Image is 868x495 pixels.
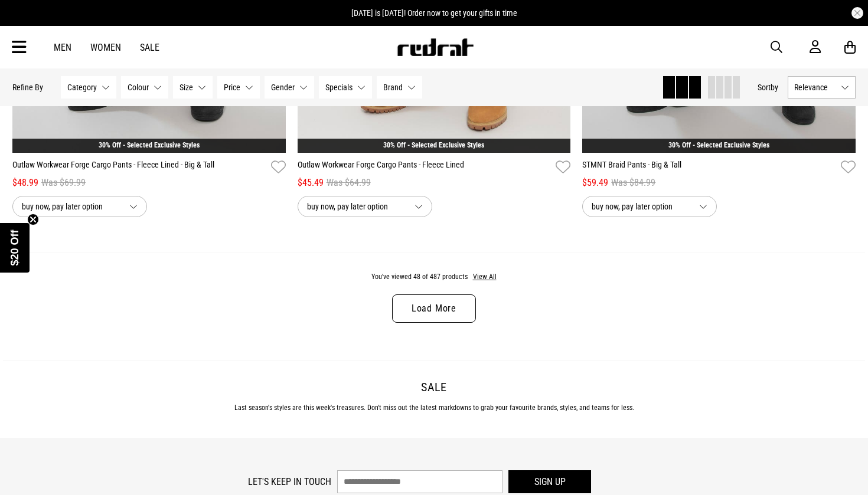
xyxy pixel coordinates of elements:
a: STMNT Braid Pants - Big & Tall [582,159,836,176]
button: buy now, pay later option [582,196,717,217]
button: Specials [319,76,372,99]
p: Last season's styles are this week's treasures. Don't miss out the latest markdowns to grab your ... [12,404,856,412]
button: Price [217,76,260,99]
span: Was $69.99 [41,176,86,190]
span: Price [224,83,240,92]
span: $20 Off [9,230,21,265]
button: Size [173,76,213,99]
a: Men [54,42,71,53]
button: View All [472,272,497,283]
a: 30% Off - Selected Exclusive Styles [668,141,769,149]
span: Colour [128,83,149,92]
span: Was $64.99 [327,176,371,190]
button: Brand [377,76,422,99]
a: Women [90,42,121,53]
span: Specials [325,83,353,92]
span: Gender [271,83,295,92]
a: 30% Off - Selected Exclusive Styles [99,141,200,149]
span: Was $84.99 [611,176,655,190]
button: Open LiveChat chat widget [9,5,45,40]
span: buy now, pay later option [307,199,405,214]
button: buy now, pay later option [12,196,147,217]
a: Outlaw Workwear Forge Cargo Pants - Fleece Lined - Big & Tall [12,159,266,176]
button: buy now, pay later option [298,196,432,217]
span: Size [180,83,193,92]
span: You've viewed 48 of 487 products [371,273,468,281]
button: Close teaser [27,214,39,225]
h2: Sale [12,380,856,394]
button: Sign up [508,470,591,493]
a: Sale [140,42,159,53]
span: buy now, pay later option [22,199,120,214]
button: Gender [265,76,314,99]
span: Relevance [794,83,836,92]
button: Sortby [758,80,778,94]
button: Colour [121,76,168,99]
a: Outlaw Workwear Forge Cargo Pants - Fleece Lined [298,159,552,176]
span: Brand [383,83,403,92]
span: by [771,83,778,92]
p: Refine By [12,83,43,92]
span: $45.49 [298,176,324,190]
span: $48.99 [12,176,38,190]
span: buy now, pay later option [592,199,690,214]
a: 30% Off - Selected Exclusive Styles [383,141,484,149]
span: $59.49 [582,176,608,190]
span: [DATE] is [DATE]! Order now to get your gifts in time [351,8,517,18]
button: Category [61,76,116,99]
label: Let's keep in touch [248,476,331,487]
a: Load More [392,294,476,323]
button: Relevance [788,76,856,99]
img: Redrat logo [396,38,474,56]
span: Category [67,83,97,92]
